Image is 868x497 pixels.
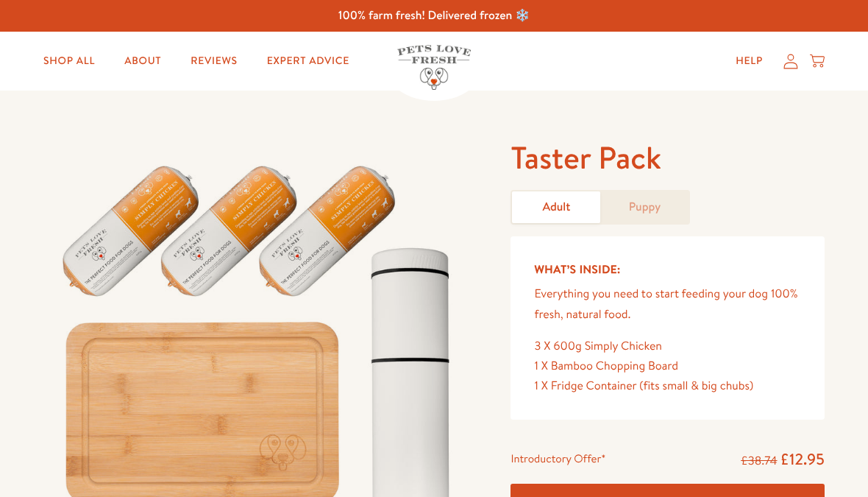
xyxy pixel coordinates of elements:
[512,191,600,223] a: Adult
[32,46,107,76] a: Shop All
[397,45,471,90] img: Pets Love Fresh
[511,449,605,471] div: Introductory Offer*
[600,191,689,223] a: Puppy
[780,448,825,470] span: £12.95
[534,358,678,374] span: 1 X Bamboo Chopping Board
[724,46,775,76] a: Help
[179,46,249,76] a: Reviews
[511,138,825,178] h1: Taster Pack
[113,46,173,76] a: About
[534,336,801,356] div: 3 X 600g Simply Chicken
[534,376,801,396] div: 1 X Fridge Container (fits small & big chubs)
[534,260,801,279] h5: What’s Inside:
[741,453,777,469] s: £38.74
[255,46,361,76] a: Expert Advice
[534,284,801,324] p: Everything you need to start feeding your dog 100% fresh, natural food.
